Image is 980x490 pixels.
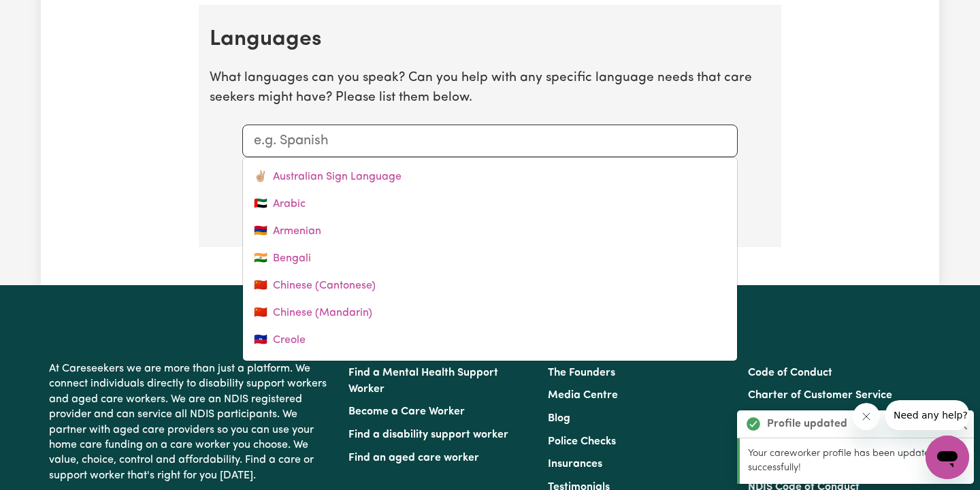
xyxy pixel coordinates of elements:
[548,390,618,401] a: Media Centre
[748,446,966,476] p: Your careworker profile has been updated successfully!
[243,163,737,191] a: Australian Sign Language
[243,245,737,272] a: Bengali
[254,223,267,240] span: 🇦🇲
[254,278,267,294] span: 🇨🇳
[748,367,832,378] a: Code of Conduct
[548,436,616,447] a: Police Checks
[243,218,737,245] a: Armenian
[254,169,267,185] span: ✌🏼
[348,367,498,395] a: Find a Mental Health Support Worker
[254,332,267,348] span: 🇭🇹
[243,191,737,218] a: Arabic
[243,354,737,381] a: Czech
[348,429,508,440] a: Find a disability support worker
[254,359,267,376] span: 🇨🇿
[926,436,969,479] iframe: Button to launch messaging window
[548,459,602,470] a: Insurances
[348,406,465,417] a: Become a Care Worker
[348,453,479,463] a: Find an aged care worker
[243,272,737,299] a: Chinese (Cantonese)
[210,69,770,108] p: What languages can you speak? Can you help with any specific language needs that care seekers mig...
[767,416,847,432] strong: Profile updated
[548,413,570,424] a: Blog
[748,390,892,401] a: Charter of Customer Service
[885,400,969,430] iframe: Message from company
[254,196,267,212] span: 🇦🇪
[210,27,770,52] h2: Languages
[548,367,615,378] a: The Founders
[49,356,332,489] p: At Careseekers we are more than just a platform. We connect individuals directly to disability su...
[853,403,880,430] iframe: Close message
[243,327,737,354] a: Creole
[243,299,737,327] a: Chinese (Mandarin)
[254,250,267,267] span: 🇮🇳
[254,305,267,321] span: 🇨🇳
[254,131,726,151] input: e.g. Spanish
[242,157,738,361] div: menu-options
